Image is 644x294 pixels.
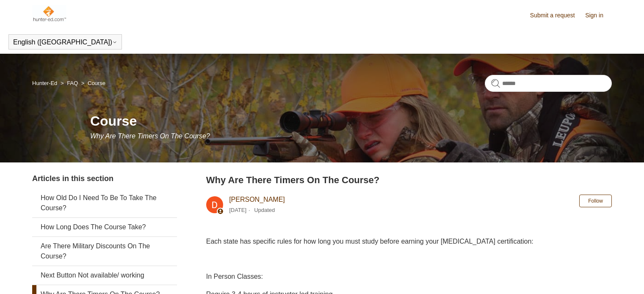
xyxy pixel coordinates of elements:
a: How Old Do I Need To Be To Take The Course? [32,189,177,217]
a: Next Button Not available/ working [32,266,177,285]
span: Why Are There Timers On The Course? [90,132,210,140]
span: Articles in this section [32,174,113,183]
img: Hunter-Ed Help Center home page [32,5,66,22]
a: [PERSON_NAME] [229,196,285,203]
button: Follow Article [579,195,612,207]
a: Are There Military Discounts On The Course? [32,237,177,266]
li: Course [80,80,105,86]
h2: Why Are There Timers On The Course? [206,173,612,187]
time: 04/09/2025, 03:15 [229,207,246,213]
div: Chat Support [589,266,638,288]
h1: Course [90,111,612,131]
span: Each state has specific rules for how long you must study before earning your [MEDICAL_DATA] cert... [206,238,533,245]
a: Course [88,80,105,86]
li: Hunter-Ed [32,80,59,86]
a: Hunter-Ed [32,80,57,86]
li: FAQ [59,80,80,86]
input: Search [485,75,612,92]
button: English ([GEOGRAPHIC_DATA]) [13,38,117,46]
a: Sign in [585,11,612,20]
a: FAQ [67,80,78,86]
span: In Person Classes: [206,273,263,280]
a: Submit a request [530,11,583,20]
a: How Long Does The Course Take? [32,218,177,236]
li: Updated [254,207,275,213]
